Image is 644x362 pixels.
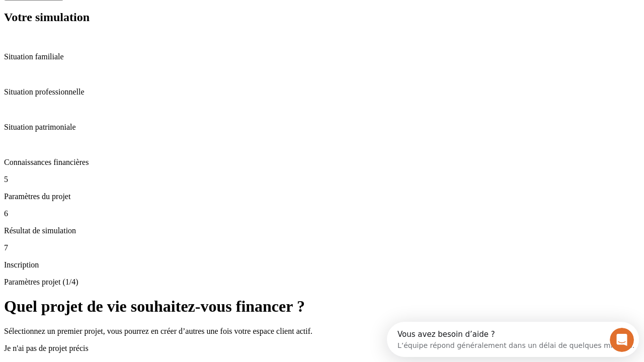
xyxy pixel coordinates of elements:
p: Inscription [4,260,640,269]
p: Paramètres du projet [4,192,640,201]
p: Paramètres projet (1/4) [4,278,640,287]
p: Connaissances financières [4,158,640,167]
h1: Quel projet de vie souhaitez-vous financer ? [4,297,640,316]
iframe: Intercom live chat [610,328,634,352]
p: Situation professionnelle [4,87,640,97]
div: Vous avez besoin d’aide ? [11,9,248,17]
span: Sélectionnez un premier projet, vous pourrez en créer d’autres une fois votre espace client actif. [4,327,312,335]
iframe: Intercom live chat discovery launcher [387,322,639,357]
h2: Votre simulation [4,11,640,24]
p: Situation familiale [4,52,640,61]
p: 7 [4,243,640,252]
p: Je n'ai pas de projet précis [4,344,640,353]
div: Ouvrir le Messenger Intercom [4,4,277,32]
p: 6 [4,209,640,218]
p: 5 [4,175,640,184]
p: Situation patrimoniale [4,123,640,132]
p: Résultat de simulation [4,226,640,235]
div: L’équipe répond généralement dans un délai de quelques minutes. [11,17,248,27]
